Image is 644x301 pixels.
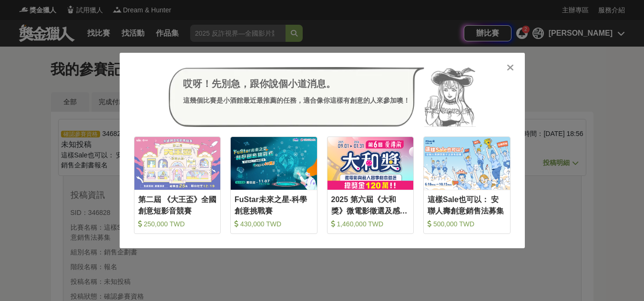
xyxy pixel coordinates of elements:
a: Cover Image第二屆 《大王盃》全國創意短影音競賽 250,000 TWD [134,136,221,234]
img: Cover Image [231,137,317,190]
div: 哎呀！先別急，跟你說個小道消息。 [183,77,410,91]
div: 這幾個比賽是小酒館最近最推薦的任務，適合像你這樣有創意的人來參加噢！ [183,96,410,106]
img: Cover Image [424,137,510,190]
div: 500,000 TWD [428,219,506,229]
div: 250,000 TWD [138,219,217,229]
div: 1,460,000 TWD [331,219,410,229]
div: 第二屆 《大王盃》全國創意短影音競賽 [138,194,217,215]
a: Cover Image2025 第六屆《大和獎》微電影徵選及感人實事分享 1,460,000 TWD [327,136,414,234]
div: 2025 第六屆《大和獎》微電影徵選及感人實事分享 [331,194,410,215]
a: Cover Image這樣Sale也可以： 安聯人壽創意銷售法募集 500,000 TWD [423,136,511,234]
img: Cover Image [327,137,414,190]
div: 430,000 TWD [235,219,313,229]
a: Cover ImageFuStar未來之星-科學創意挑戰賽 430,000 TWD [230,136,317,234]
div: 這樣Sale也可以： 安聯人壽創意銷售法募集 [428,194,506,215]
img: Cover Image [134,137,221,190]
div: FuStar未來之星-科學創意挑戰賽 [235,194,313,215]
img: Avatar [424,67,476,127]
